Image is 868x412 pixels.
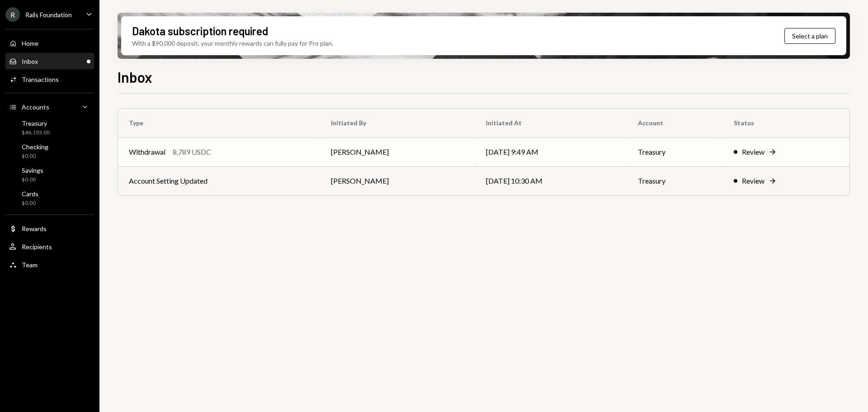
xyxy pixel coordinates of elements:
[22,190,38,198] div: Cards
[173,147,211,157] div: 8,789 USDC
[22,225,47,232] div: Rewards
[132,24,268,38] div: Dakota subscription required
[627,166,723,195] td: Treasury
[22,129,50,137] div: $46,193.00
[742,175,764,186] div: Review
[22,261,38,269] div: Team
[22,103,49,111] div: Accounts
[22,199,38,207] div: $0.00
[118,68,152,86] h1: Inbox
[118,166,320,195] td: Account Setting Updated
[5,140,94,162] a: Checking$0.00
[475,137,627,166] td: [DATE] 9:49 AM
[5,99,94,115] a: Accounts
[5,187,94,209] a: Cards$0.00
[129,147,165,157] div: Withdrawal
[627,137,723,166] td: Treasury
[475,109,627,137] th: Initiated At
[22,119,50,127] div: Treasury
[320,137,475,166] td: [PERSON_NAME]
[5,117,94,138] a: Treasury$46,193.00
[5,238,94,255] a: Recipients
[22,176,43,184] div: $0.00
[5,164,94,185] a: Savings$0.00
[5,220,94,237] a: Rewards
[22,243,52,251] div: Recipients
[627,109,723,137] th: Account
[5,71,94,87] a: Transactions
[5,256,94,273] a: Team
[118,109,320,137] th: Type
[320,166,475,195] td: [PERSON_NAME]
[5,35,94,51] a: Home
[742,147,764,157] div: Review
[25,11,72,19] div: Rails Foundation
[784,28,835,44] button: Select a plan
[22,57,38,65] div: Inbox
[132,38,333,48] div: With a $90,000 deposit, your monthly rewards can fully pay for Pro plan.
[22,39,38,47] div: Home
[22,76,59,83] div: Transactions
[5,53,94,69] a: Inbox
[22,152,48,160] div: $0.00
[723,109,849,137] th: Status
[22,166,43,174] div: Savings
[475,166,627,195] td: [DATE] 10:30 AM
[22,143,48,151] div: Checking
[5,7,20,22] div: R
[320,109,475,137] th: Initiated By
